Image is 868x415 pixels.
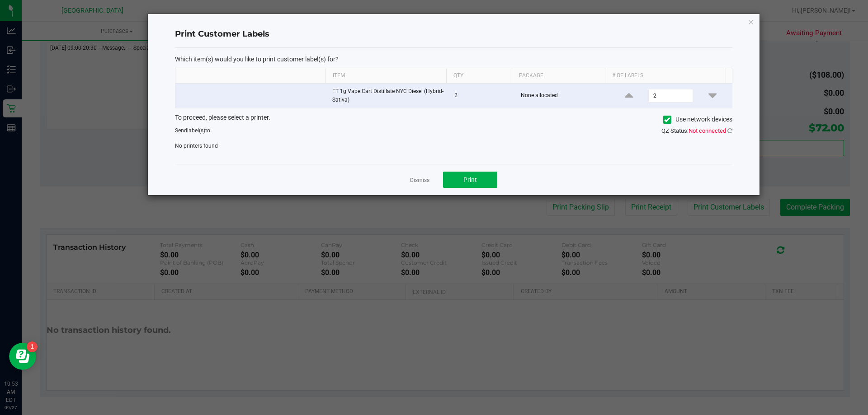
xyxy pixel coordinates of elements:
iframe: Resource center [9,343,36,370]
td: 2 [449,84,515,108]
span: Not connected [689,127,726,134]
th: Item [325,68,446,84]
td: FT 1g Vape Cart Distillate NYC Diesel (Hybrid-Sativa) [327,84,449,108]
div: To proceed, please select a printer. [168,113,739,126]
h4: Print Customer Labels [175,28,732,40]
th: Qty [446,68,512,84]
span: label(s) [187,127,205,134]
span: Send to: [175,127,212,134]
iframe: Resource center unread badge [27,341,38,352]
p: Which item(s) would you like to print customer label(s) for? [175,55,732,63]
span: Print [463,176,477,183]
button: Print [443,172,497,188]
span: No printers found [175,143,218,149]
a: Dismiss [410,177,429,184]
th: # of labels [605,68,726,84]
th: Package [512,68,605,84]
td: None allocated [515,84,610,108]
label: Use network devices [663,115,732,124]
span: QZ Status: [661,127,732,134]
